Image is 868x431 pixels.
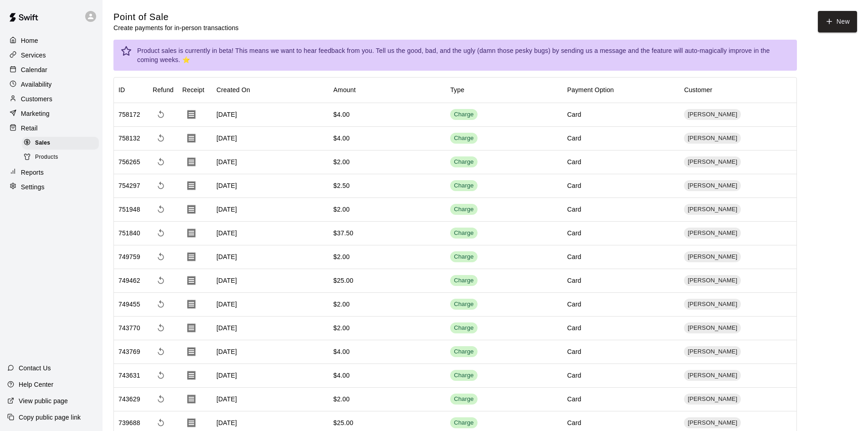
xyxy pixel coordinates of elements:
div: $2.00 [334,395,350,404]
button: Download Receipt [182,319,200,337]
span: [PERSON_NAME] [684,324,741,332]
button: Download Receipt [182,129,200,147]
div: Card [567,157,581,166]
div: [DATE] [212,198,329,222]
div: [DATE] [212,245,329,269]
div: Receipt [182,77,205,103]
div: Card [567,395,581,404]
span: Refund payment [153,367,169,384]
div: [DATE] [212,340,329,364]
div: 743770 [118,323,140,332]
button: Download Receipt [182,153,200,171]
div: [DATE] [212,293,329,317]
div: Charge [454,324,474,332]
div: Product sales is currently in beta! This means we want to hear feedback from you. Tell us the goo... [137,42,790,68]
div: Charge [454,419,474,427]
div: [PERSON_NAME] [684,370,741,381]
span: Refund payment [153,343,169,360]
div: Charge [454,300,474,309]
div: $25.00 [334,418,354,427]
span: [PERSON_NAME] [684,348,741,356]
div: Sales [22,137,99,150]
div: Customer [684,77,712,103]
div: Payment Option [563,77,680,103]
div: [DATE] [212,174,329,198]
div: $4.00 [334,134,350,143]
span: [PERSON_NAME] [684,205,741,214]
span: [PERSON_NAME] [684,182,741,190]
div: $2.00 [334,300,350,309]
div: 743629 [118,395,140,404]
a: Marketing [7,107,95,120]
div: $2.00 [334,157,350,166]
div: Services [7,48,95,62]
div: Card [567,110,581,119]
p: Calendar [21,65,47,74]
div: Refund [148,77,178,103]
div: $37.50 [334,228,354,238]
p: Create payments for in-person transactions [113,23,239,32]
a: sending us a message [561,47,626,54]
div: Charge [454,348,474,356]
p: Retail [21,124,38,133]
a: Customers [7,92,95,106]
div: [DATE] [212,269,329,293]
a: Products [22,150,103,164]
div: [DATE] [212,388,329,411]
div: $2.00 [334,205,350,214]
p: Reports [21,168,44,177]
span: Refund payment [153,249,169,265]
button: Download Receipt [182,343,200,361]
p: Services [21,51,46,60]
div: 749759 [118,252,140,261]
span: [PERSON_NAME] [684,371,741,380]
div: [DATE] [212,103,329,127]
span: [PERSON_NAME] [684,300,741,309]
div: $4.00 [334,347,350,356]
button: Download Receipt [182,200,200,218]
span: Refund payment [153,272,169,289]
div: Created On [216,77,250,103]
div: Charge [454,134,474,143]
div: Card [567,228,581,238]
button: Download Receipt [182,271,200,290]
button: Download Receipt [182,105,200,124]
div: Charge [454,158,474,166]
span: Refund payment [153,415,169,431]
div: Customer [679,77,796,103]
div: [DATE] [212,222,329,245]
span: Refund payment [153,296,169,312]
div: Card [567,252,581,261]
div: Charge [454,371,474,380]
span: [PERSON_NAME] [684,134,741,143]
p: Help Center [19,380,53,389]
span: [PERSON_NAME] [684,229,741,238]
div: 749455 [118,300,140,309]
div: Charge [454,395,474,404]
button: Download Receipt [182,248,200,266]
span: Refund payment [153,201,169,218]
div: [DATE] [212,317,329,340]
div: 758172 [118,110,140,119]
a: Availability [7,78,95,91]
span: Refund payment [153,391,169,407]
span: Refund payment [153,130,169,146]
div: Charge [454,182,474,190]
div: [PERSON_NAME] [684,322,741,333]
div: Card [567,347,581,356]
a: Retail [7,121,95,135]
div: $4.00 [334,371,350,380]
div: Card [567,418,581,427]
div: ID [114,77,148,103]
div: 751840 [118,228,140,238]
div: $2.00 [334,252,350,261]
div: 749462 [118,276,140,285]
div: [DATE] [212,127,329,151]
div: Amount [334,77,356,103]
div: Card [567,323,581,332]
a: Reports [7,166,95,179]
div: Products [22,151,99,164]
div: $25.00 [334,276,354,285]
